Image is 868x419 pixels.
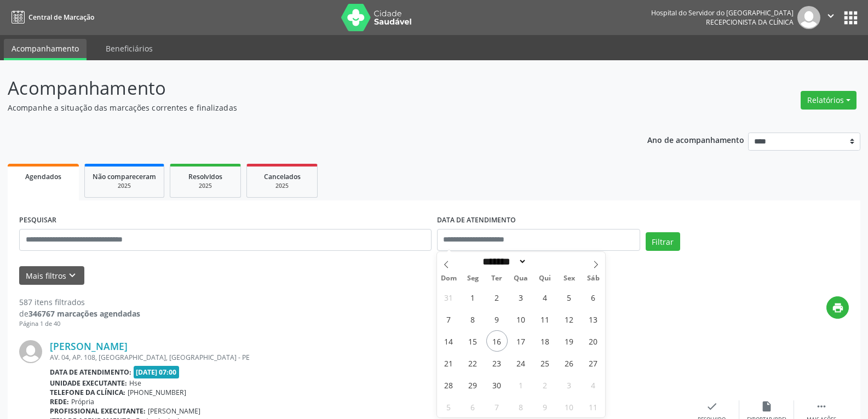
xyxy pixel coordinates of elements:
strong: 346767 marcações agendadas [28,308,140,319]
span: Outubro 3, 2025 [559,374,580,395]
span: Setembro 21, 2025 [438,352,459,374]
span: Setembro 22, 2025 [462,352,484,374]
span: Setembro 12, 2025 [559,308,580,330]
span: Setembro 9, 2025 [486,308,508,330]
span: Outubro 11, 2025 [583,396,604,417]
span: Setembro 4, 2025 [534,286,556,308]
button: Mais filtroskeyboard_arrow_down [19,266,84,285]
span: Outubro 9, 2025 [534,396,556,417]
span: Outubro 2, 2025 [534,374,556,395]
div: de [19,308,140,319]
span: Qua [509,275,533,282]
a: Acompanhamento [4,39,87,60]
a: Central de Marcação [8,8,94,26]
span: Cancelados [264,172,301,181]
span: Setembro 3, 2025 [510,286,532,308]
label: PESQUISAR [19,212,56,229]
b: Unidade executante: [50,378,127,388]
span: [DATE] 07:00 [134,366,180,378]
span: Outubro 7, 2025 [486,396,508,417]
span: Setembro 28, 2025 [438,374,459,395]
span: [PERSON_NAME] [148,406,200,416]
span: Sex [557,275,581,282]
span: Resolvidos [188,172,222,181]
div: 587 itens filtrados [19,296,140,308]
span: Setembro 30, 2025 [486,374,508,395]
p: Acompanhamento [8,74,605,102]
b: Data de atendimento: [50,368,131,377]
span: Outubro 10, 2025 [559,396,580,417]
span: Própria [71,397,94,406]
span: Setembro 15, 2025 [462,330,484,352]
label: DATA DE ATENDIMENTO [437,212,516,229]
span: Hse [129,378,141,388]
b: Rede: [50,397,69,406]
span: Setembro 7, 2025 [438,308,459,330]
span: Setembro 29, 2025 [462,374,484,395]
input: Year [527,256,563,267]
span: Setembro 14, 2025 [438,330,459,352]
span: Dom [437,275,461,282]
button: Filtrar [646,232,680,251]
span: Setembro 10, 2025 [510,308,532,330]
i: print [832,302,844,314]
span: Setembro 5, 2025 [559,286,580,308]
span: Setembro 13, 2025 [583,308,604,330]
span: [PHONE_NUMBER] [128,388,186,397]
span: Outubro 6, 2025 [462,396,484,417]
span: Outubro 8, 2025 [510,396,532,417]
i:  [815,400,827,412]
span: Setembro 2, 2025 [486,286,508,308]
button: apps [841,8,860,27]
span: Qui [533,275,557,282]
div: 2025 [255,182,309,190]
span: Agendados [25,172,61,181]
i:  [825,10,837,22]
span: Ter [485,275,509,282]
span: Setembro 25, 2025 [534,352,556,374]
select: Month [479,256,527,267]
span: Central de Marcação [28,13,94,22]
div: Página 1 de 40 [19,319,140,329]
button:  [820,6,841,29]
span: Agosto 31, 2025 [438,286,459,308]
span: Setembro 20, 2025 [583,330,604,352]
div: 2025 [178,182,233,190]
i: insert_drive_file [761,400,773,412]
span: Recepcionista da clínica [706,18,794,27]
span: Setembro 18, 2025 [534,330,556,352]
span: Setembro 8, 2025 [462,308,484,330]
span: Outubro 4, 2025 [583,374,604,395]
b: Profissional executante: [50,406,146,416]
button: print [826,296,849,319]
a: [PERSON_NAME] [50,340,128,352]
img: img [19,340,42,363]
p: Acompanhe a situação das marcações correntes e finalizadas [8,102,605,113]
span: Setembro 23, 2025 [486,352,508,374]
span: Seg [461,275,485,282]
span: Setembro 27, 2025 [583,352,604,374]
span: Não compareceram [93,172,156,181]
span: Setembro 19, 2025 [559,330,580,352]
span: Sáb [581,275,605,282]
div: AV. 04, AP. 108, [GEOGRAPHIC_DATA], [GEOGRAPHIC_DATA] - PE [50,353,685,362]
span: Setembro 24, 2025 [510,352,532,374]
div: Hospital do Servidor do [GEOGRAPHIC_DATA] [651,8,794,18]
span: Setembro 26, 2025 [559,352,580,374]
i: check [706,400,718,412]
span: Setembro 1, 2025 [462,286,484,308]
span: Outubro 5, 2025 [438,396,459,417]
button: Relatórios [801,91,856,110]
span: Setembro 17, 2025 [510,330,532,352]
p: Ano de acompanhamento [647,133,744,146]
b: Telefone da clínica: [50,388,125,397]
i: keyboard_arrow_down [66,269,78,282]
img: img [797,6,820,29]
a: Beneficiários [98,39,160,58]
span: Setembro 16, 2025 [486,330,508,352]
div: 2025 [93,182,156,190]
span: Outubro 1, 2025 [510,374,532,395]
span: Setembro 6, 2025 [583,286,604,308]
span: Setembro 11, 2025 [534,308,556,330]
